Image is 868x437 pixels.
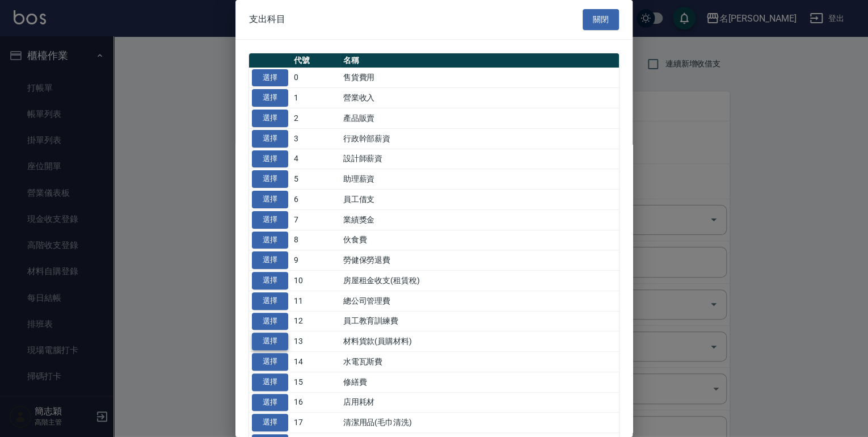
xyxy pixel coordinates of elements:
[291,331,340,352] td: 13
[291,230,340,250] td: 8
[252,211,288,229] button: 選擇
[291,352,340,372] td: 14
[252,353,288,371] button: 選擇
[291,209,340,230] td: 7
[340,331,619,352] td: 材料貨款(員購材料)
[291,413,340,433] td: 17
[291,88,340,108] td: 1
[252,191,288,208] button: 選擇
[291,169,340,190] td: 5
[252,110,288,127] button: 選擇
[252,333,288,350] button: 選擇
[252,130,288,148] button: 選擇
[252,69,288,87] button: 選擇
[252,170,288,188] button: 選擇
[340,209,619,230] td: 業績獎金
[291,291,340,311] td: 11
[252,150,288,168] button: 選擇
[340,291,619,311] td: 總公司管理費
[583,9,619,30] button: 關閉
[340,190,619,210] td: 員工借支
[340,169,619,190] td: 助理薪資
[340,149,619,169] td: 設計師薪資
[252,292,288,310] button: 選擇
[291,190,340,210] td: 6
[291,68,340,88] td: 0
[340,352,619,372] td: 水電瓦斯費
[252,313,288,330] button: 選擇
[252,89,288,107] button: 選擇
[252,373,288,391] button: 選擇
[291,271,340,291] td: 10
[252,251,288,269] button: 選擇
[252,232,288,249] button: 選擇
[252,272,288,289] button: 選擇
[252,414,288,431] button: 選擇
[291,311,340,331] td: 12
[249,14,285,25] span: 支出科目
[291,372,340,392] td: 15
[291,149,340,169] td: 4
[340,128,619,149] td: 行政幹部薪資
[340,392,619,413] td: 店用耗材
[340,311,619,331] td: 員工教育訓練費
[340,53,619,68] th: 名稱
[291,128,340,149] td: 3
[340,372,619,392] td: 修繕費
[340,88,619,108] td: 營業收入
[340,271,619,291] td: 房屋租金收支(租賃稅)
[340,413,619,433] td: 清潔用品(毛巾清洗)
[340,68,619,88] td: 售貨費用
[291,392,340,413] td: 16
[340,108,619,129] td: 產品販賣
[291,53,340,68] th: 代號
[291,108,340,129] td: 2
[252,394,288,411] button: 選擇
[340,230,619,250] td: 伙食費
[291,250,340,271] td: 9
[340,250,619,271] td: 勞健保勞退費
